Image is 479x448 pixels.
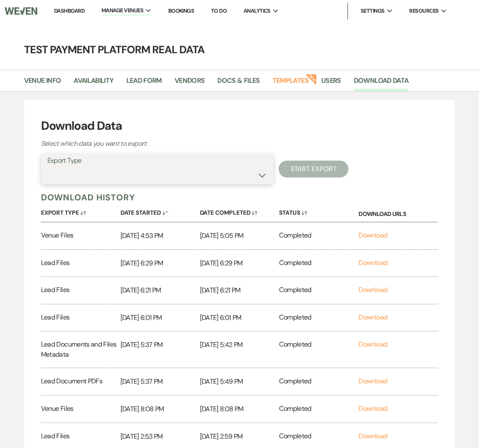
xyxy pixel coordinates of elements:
[211,7,227,14] a: To Do
[168,7,194,14] a: Bookings
[41,250,120,277] div: Lead Files
[120,404,200,415] p: [DATE] 8:08 PM
[273,75,309,91] a: Templates
[321,75,341,91] a: Users
[120,258,200,269] p: [DATE] 6:29 PM
[200,230,279,241] p: [DATE] 5:05 PM
[279,250,359,277] div: Completed
[409,7,438,15] span: Resources
[279,368,359,395] div: Completed
[41,331,120,368] div: Lead Documents and Files Metadata
[359,404,387,413] a: Download
[54,7,85,14] a: Dashboard
[200,339,279,350] p: [DATE] 5:42 PM
[120,339,200,350] p: [DATE] 5:37 PM
[200,258,279,269] p: [DATE] 6:29 PM
[359,313,387,322] a: Download
[217,75,260,91] a: Docs & Files
[120,376,200,387] p: [DATE] 5:37 PM
[120,230,200,241] p: [DATE] 4:53 PM
[361,7,385,15] span: Settings
[279,203,359,219] button: Status
[200,285,279,296] p: [DATE] 6:21 PM
[359,432,387,440] a: Download
[359,258,387,267] a: Download
[200,431,279,442] p: [DATE] 2:59 PM
[244,7,271,15] span: Analytics
[101,6,143,15] span: Manage Venues
[41,368,120,395] div: Lead Document PDFs
[24,75,61,91] a: Venue Info
[41,117,438,135] h3: Download Data
[120,285,200,296] p: [DATE] 6:21 PM
[120,203,200,219] button: Date Started
[359,285,387,294] a: Download
[5,2,37,20] img: Weven Logo
[359,203,438,222] div: Download URLs
[359,231,387,240] a: Download
[74,75,113,91] a: Availability
[354,75,409,91] a: Download Data
[126,75,162,91] a: Lead Form
[120,431,200,442] p: [DATE] 2:53 PM
[279,222,359,249] div: Completed
[200,404,279,415] p: [DATE] 8:08 PM
[359,377,387,385] a: Download
[41,192,438,203] h5: Download History
[41,304,120,331] div: Lead Files
[120,312,200,323] p: [DATE] 6:01 PM
[359,340,387,349] a: Download
[279,396,359,423] div: Completed
[200,203,279,219] button: Date Completed
[200,376,279,387] p: [DATE] 5:49 PM
[41,277,120,304] div: Lead Files
[305,73,317,85] strong: New
[41,138,337,149] p: Select which data you want to export:
[200,312,279,323] p: [DATE] 6:01 PM
[41,396,120,423] div: Venue Files
[279,331,359,368] div: Completed
[279,161,348,178] button: Start Export
[175,75,205,91] a: Vendors
[41,203,120,219] button: Export Type
[47,155,267,167] label: Export Type
[279,304,359,331] div: Completed
[41,222,120,249] div: Venue Files
[279,277,359,304] div: Completed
